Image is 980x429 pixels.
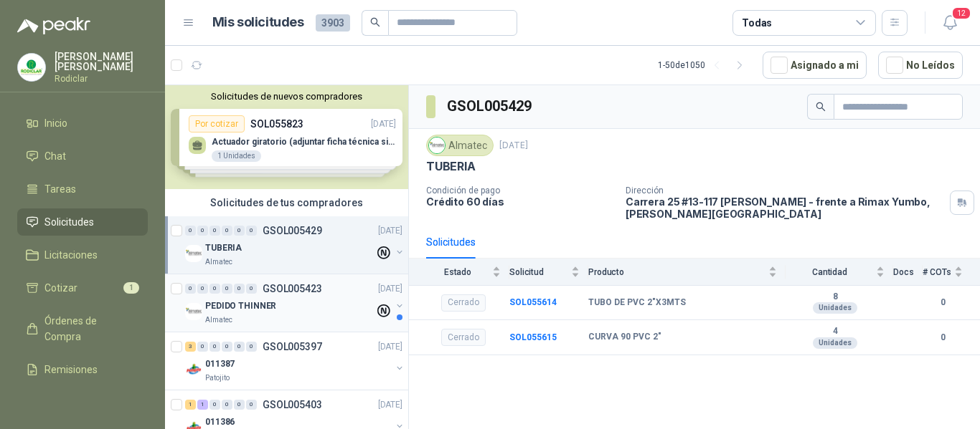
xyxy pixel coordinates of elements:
span: Remisiones [44,362,98,377]
div: 0 [246,226,257,236]
div: 1 [185,400,196,410]
img: Company Logo [185,361,202,378]
a: Configuración [17,389,148,416]
a: SOL055614 [509,297,557,307]
span: Inicio [44,115,67,131]
p: Dirección [626,185,944,196]
a: Licitaciones [17,241,148,269]
h1: Mis solicitudes [212,12,304,33]
div: Todas [742,15,772,31]
b: 4 [786,326,885,337]
p: TUBERIA [426,159,476,174]
div: 3 [185,342,196,352]
div: 0 [234,342,245,352]
th: Solicitud [509,259,588,285]
a: 0 0 0 0 0 0 GSOL005423[DATE] Company LogoPEDIDO THINNERAlmatec [185,280,405,326]
span: # COTs [923,267,951,277]
span: Chat [44,148,66,164]
p: [DATE] [378,340,402,354]
span: Estado [426,267,489,277]
a: Remisiones [17,356,148,383]
a: Chat [17,143,148,170]
img: Company Logo [18,54,45,81]
div: 0 [209,284,220,294]
a: Solicitudes [17,208,148,236]
button: Solicitudes de nuevos compradores [171,91,402,102]
img: Company Logo [429,138,445,153]
a: Tareas [17,175,148,203]
span: Tareas [44,181,76,197]
b: 8 [786,291,885,303]
a: Inicio [17,110,148,137]
img: Company Logo [185,245,202,262]
div: 0 [209,342,220,352]
h3: GSOL005429 [447,95,534,117]
p: Patojito [205,372,230,384]
p: [DATE] [378,398,402,412]
a: SOL055615 [509,332,557,342]
b: TUBO DE PVC 2"X3MTS [588,297,686,309]
th: Producto [588,259,786,285]
div: Cerrado [441,329,486,346]
p: TUBERIA [205,241,242,255]
p: Crédito 60 días [426,196,614,208]
span: 1 [123,282,139,294]
p: Almatec [205,314,232,326]
p: [PERSON_NAME] [PERSON_NAME] [55,52,148,72]
p: Carrera 25 #13-117 [PERSON_NAME] - frente a Rimax Yumbo , [PERSON_NAME][GEOGRAPHIC_DATA] [626,196,944,220]
div: 0 [246,400,257,410]
div: Unidades [813,302,857,314]
span: Solicitud [509,267,568,277]
p: [DATE] [378,282,402,296]
b: 0 [923,296,963,309]
div: Unidades [813,337,857,349]
div: 0 [185,284,196,294]
img: Company Logo [185,303,202,320]
span: search [370,17,380,27]
div: 0 [209,400,220,410]
div: 0 [246,284,257,294]
span: Órdenes de Compra [44,313,134,344]
span: 3903 [316,14,350,32]
span: Producto [588,267,765,277]
p: Condición de pago [426,185,614,196]
div: 0 [234,284,245,294]
div: 0 [234,226,245,236]
a: Cotizar1 [17,274,148,302]
img: Logo peakr [17,17,90,34]
span: Solicitudes [44,214,94,230]
span: 12 [951,6,971,20]
span: Cantidad [786,267,873,277]
div: 0 [197,226,208,236]
p: PEDIDO THINNER [205,299,276,313]
p: Rodiclar [55,74,148,83]
div: Cerrado [441,294,486,312]
button: 12 [937,10,963,36]
div: 1 - 50 de 1050 [658,54,751,77]
button: Asignado a mi [763,52,867,79]
a: 3 0 0 0 0 0 GSOL005397[DATE] Company Logo011387Patojito [185,338,405,384]
p: [DATE] [499,139,528,153]
div: 0 [222,400,232,410]
p: GSOL005403 [263,400,322,410]
span: Cotizar [44,280,77,296]
div: 0 [234,400,245,410]
div: 0 [246,342,257,352]
p: GSOL005429 [263,226,322,236]
p: 011386 [205,415,235,429]
div: Solicitudes de nuevos compradoresPor cotizarSOL055823[DATE] Actuador giratorio (adjuntar ficha té... [165,85,408,189]
div: 0 [222,226,232,236]
a: Órdenes de Compra [17,307,148,350]
b: CURVA 90 PVC 2" [588,332,661,343]
p: GSOL005397 [263,342,322,352]
th: Estado [409,259,509,285]
span: Licitaciones [44,247,98,263]
div: Almatec [426,135,494,156]
div: 0 [197,342,208,352]
th: # COTs [923,259,980,285]
span: search [816,102,826,112]
p: Almatec [205,256,232,268]
th: Docs [893,259,923,285]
